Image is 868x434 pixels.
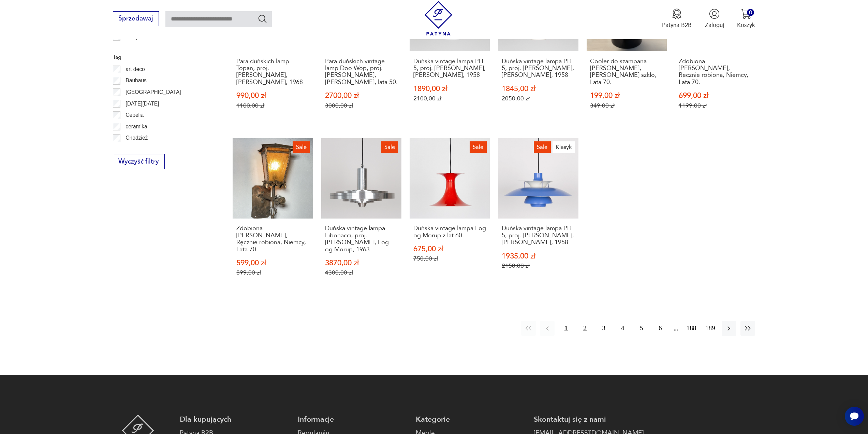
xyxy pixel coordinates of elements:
[236,260,309,267] p: 599,00 zł
[590,102,663,109] p: 349,00 zł
[737,9,755,29] button: 0Koszyk
[705,9,724,29] button: Zaloguj
[413,225,486,239] h3: Duńska vintage lampa Fog og Morup z lat 60.
[703,321,718,336] button: 189
[705,21,724,29] p: Zaloguj
[413,85,486,93] p: 1890,00 zł
[416,415,526,424] p: Kategorie
[845,407,864,426] iframe: Smartsupp widget button
[413,255,486,262] p: 750,00 zł
[321,138,401,292] a: SaleDuńska vintage lampa Fibonacci, proj. Sophus Frandsen, Fog og Morup, 1963Duńska vintage lampa...
[662,9,692,29] button: Patyna B2B
[298,415,408,424] p: Informacje
[741,9,751,19] img: Ikona koszyka
[662,21,692,29] p: Patyna B2B
[672,9,682,19] img: Ikona medalu
[679,92,752,99] p: 699,00 zł
[325,58,398,86] h3: Para duńskich vintage lamp Doo Wop, proj. [PERSON_NAME], [PERSON_NAME], lata 50.
[126,122,147,131] p: ceramika
[653,321,667,336] button: 6
[236,102,309,109] p: 1100,00 zł
[236,225,309,253] h3: Zdobiona [PERSON_NAME], Ręcznie robiona, Niemcy, Lata 70.
[410,138,490,292] a: SaleDuńska vintage lampa Fog og Morup z lat 60.Duńska vintage lampa Fog og Morup z lat 60.675,00 ...
[126,88,181,97] p: [GEOGRAPHIC_DATA]
[325,260,398,267] p: 3870,00 zł
[236,269,309,276] p: 899,00 zł
[325,102,398,109] p: 3000,00 zł
[502,58,575,79] h3: Duńska vintage lampa PH 5, proj. [PERSON_NAME], [PERSON_NAME], 1958
[126,65,145,74] p: art deco
[502,262,575,269] p: 2150,00 zł
[615,321,630,336] button: 4
[113,154,165,169] button: Wyczyść filtry
[126,76,147,85] p: Bauhaus
[737,21,755,29] p: Koszyk
[559,321,573,336] button: 1
[502,225,575,246] h3: Duńska vintage lampa PH 5, proj. [PERSON_NAME], [PERSON_NAME], 1958
[325,269,398,276] p: 4300,00 zł
[534,415,644,424] p: Skontaktuj się z nami
[679,58,752,86] h3: Zdobiona [PERSON_NAME], Ręcznie robiona, Niemcy, Lata 70.
[709,9,720,19] img: Ikonka użytkownika
[233,138,313,292] a: SaleZdobiona Miedziana Latarnia, Ręcznie robiona, Niemcy, Lata 70.Zdobiona [PERSON_NAME], Ręcznie...
[684,321,698,336] button: 188
[590,58,663,86] h3: Cooler do szampana [PERSON_NAME], [PERSON_NAME] szkło, Lata 70.
[258,14,267,24] button: Szukaj
[597,321,611,336] button: 3
[413,95,486,102] p: 2100,00 zł
[502,85,575,93] p: 1845,00 zł
[502,253,575,260] p: 1935,00 zł
[634,321,649,336] button: 5
[325,225,398,253] h3: Duńska vintage lampa Fibonacci, proj. [PERSON_NAME], Fog og Morup, 1963
[126,111,144,120] p: Cepelia
[113,53,213,61] p: Tag
[180,415,290,424] p: Dla kupujących
[498,138,578,292] a: SaleKlasykDuńska vintage lampa PH 5, proj. Poul Henningsen, Louis Poulsen, 1958Duńska vintage lam...
[113,16,159,22] a: Sprzedawaj
[113,11,159,26] button: Sprzedawaj
[662,9,692,29] a: Ikona medaluPatyna B2B
[325,92,398,99] p: 2700,00 zł
[236,92,309,99] p: 990,00 zł
[236,58,309,86] h3: Para duńskich lamp Topan, proj. [PERSON_NAME], [PERSON_NAME], 1968
[679,102,752,109] p: 1199,00 zł
[413,246,486,253] p: 675,00 zł
[590,92,663,99] p: 199,00 zł
[577,321,592,336] button: 2
[413,58,486,79] h3: Duńska vintage lampa PH 5, proj. [PERSON_NAME], [PERSON_NAME], 1958
[747,9,754,16] div: 0
[126,99,159,108] p: [DATE][DATE]
[126,145,146,154] p: Ćmielów
[126,134,148,142] p: Chodzież
[502,95,575,102] p: 2050,00 zł
[421,1,456,36] img: Patyna - sklep z meblami i dekoracjami vintage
